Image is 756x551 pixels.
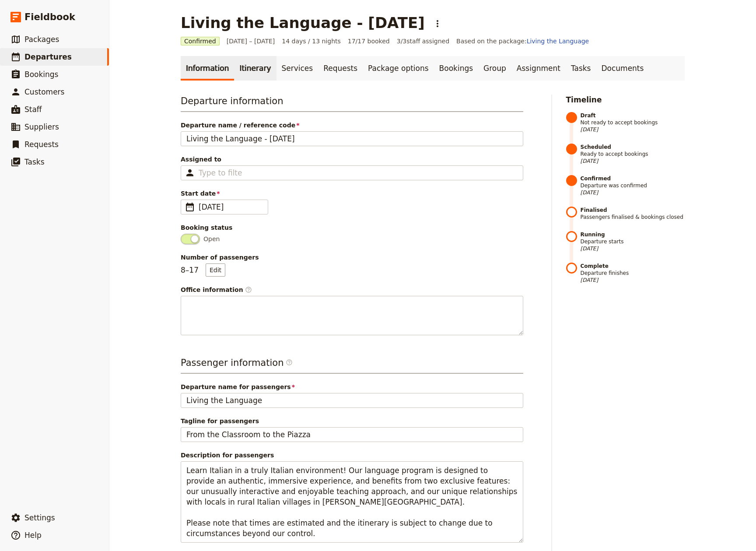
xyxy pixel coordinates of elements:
span: Staff [24,105,42,114]
span: 14 days / 13 nights [282,37,341,46]
span: [DATE] [199,202,262,212]
a: Group [478,56,511,81]
span: [DATE] [581,277,685,284]
input: Departure name for passengers [181,393,523,408]
span: Assigned to [181,155,523,164]
a: Information [181,56,234,81]
span: Help [24,531,42,540]
input: Assigned to [199,168,242,178]
span: Departure finishes [581,263,685,284]
a: Requests [318,56,363,81]
span: 3 / 3 staff assigned [397,37,449,46]
a: Package options [363,56,434,81]
span: Suppliers [24,123,59,131]
span: Requests [24,140,59,149]
a: Bookings [434,56,478,81]
span: ​ [185,202,195,212]
span: Departure name / reference code [181,121,523,130]
div: Booking status [181,223,523,232]
span: Packages [24,35,59,44]
span: Tagline for passengers [181,417,523,425]
input: Departure name / reference code [181,131,523,146]
a: Living the Language [527,38,589,45]
span: ​ [286,359,293,366]
span: Settings [24,513,55,522]
span: Bookings [24,70,58,79]
textarea: Office information​ [181,296,523,335]
a: Assignment [511,56,566,81]
a: Itinerary [234,56,276,81]
span: [DATE] [581,245,685,252]
span: ​ [286,359,293,369]
span: Number of passengers [181,253,523,262]
span: [DATE] [581,126,685,133]
span: [DATE] – [DATE] [227,37,275,46]
span: Not ready to accept bookings [581,112,685,133]
span: 17/17 booked [348,37,390,46]
span: Office information [181,285,523,294]
button: Number of passengers8–17 [206,263,225,277]
span: Departure name for passengers [181,383,523,391]
a: Services [276,56,318,81]
h2: Timeline [566,95,685,105]
h3: Departure information [181,95,523,112]
h3: Passenger information [181,356,523,374]
span: Confirmed [181,37,220,46]
strong: Scheduled [581,144,685,151]
span: Open [203,235,220,243]
span: Passengers finalised & bookings closed [581,207,685,221]
span: Departure starts [581,231,685,252]
a: Documents [596,56,649,81]
span: [DATE] [581,189,685,196]
span: Tasks [24,158,45,166]
p: 8 – 17 [181,263,225,277]
span: Start date [181,189,523,198]
h1: Living the Language - [DATE] [181,14,425,32]
button: Actions [430,16,445,31]
span: Ready to accept bookings [581,144,685,165]
span: ​ [245,286,252,293]
strong: Complete [581,263,685,270]
span: Departures [24,53,72,61]
strong: Confirmed [581,175,685,182]
span: [DATE] [581,158,685,165]
span: Description for passengers [181,451,523,460]
strong: Finalised [581,207,685,214]
a: Tasks [566,56,596,81]
textarea: Description for passengers [181,461,523,543]
strong: Draft [581,112,685,119]
strong: Running [581,231,685,238]
span: Fieldbook [24,11,75,24]
span: Based on the package: [456,37,589,46]
input: Tagline for passengers [181,427,523,442]
span: Departure was confirmed [581,175,685,196]
span: Customers [24,88,64,96]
